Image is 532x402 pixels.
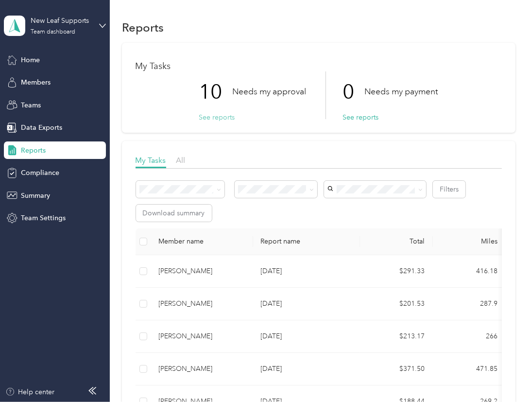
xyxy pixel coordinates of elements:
[31,16,91,26] div: New Leaf Supports
[21,168,59,178] span: Compliance
[199,71,233,112] p: 10
[199,112,235,122] button: See reports
[360,255,433,288] td: $291.33
[21,191,50,201] span: Summary
[21,100,41,110] span: Teams
[21,55,40,65] span: Home
[253,228,360,255] th: Report name
[159,364,245,374] div: [PERSON_NAME]
[433,320,506,353] td: 266
[368,237,425,245] div: Total
[433,181,465,198] button: Filters
[136,205,212,222] button: Download summary
[136,156,166,165] span: My Tasks
[478,348,532,402] iframe: Everlance-gr Chat Button Frame
[21,145,46,156] span: Reports
[360,288,433,320] td: $201.53
[261,298,352,309] p: [DATE]
[31,29,75,35] div: Team dashboard
[151,228,253,255] th: Member name
[360,353,433,385] td: $371.50
[343,112,379,122] button: See reports
[433,288,506,320] td: 287.9
[122,22,164,33] h1: Reports
[159,331,245,342] div: [PERSON_NAME]
[433,255,506,288] td: 416.18
[261,331,352,342] p: [DATE]
[136,61,502,71] h1: My Tasks
[360,320,433,353] td: $213.17
[343,71,365,112] p: 0
[261,364,352,374] p: [DATE]
[21,122,62,133] span: Data Exports
[5,387,55,397] button: Help center
[159,298,245,309] div: [PERSON_NAME]
[233,86,307,98] p: Needs my approval
[21,213,66,223] span: Team Settings
[176,156,186,165] span: All
[261,266,352,277] p: [DATE]
[159,237,245,245] div: Member name
[21,77,51,87] span: Members
[365,86,438,98] p: Needs my payment
[159,266,245,277] div: [PERSON_NAME]
[433,353,506,385] td: 471.85
[441,237,498,245] div: Miles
